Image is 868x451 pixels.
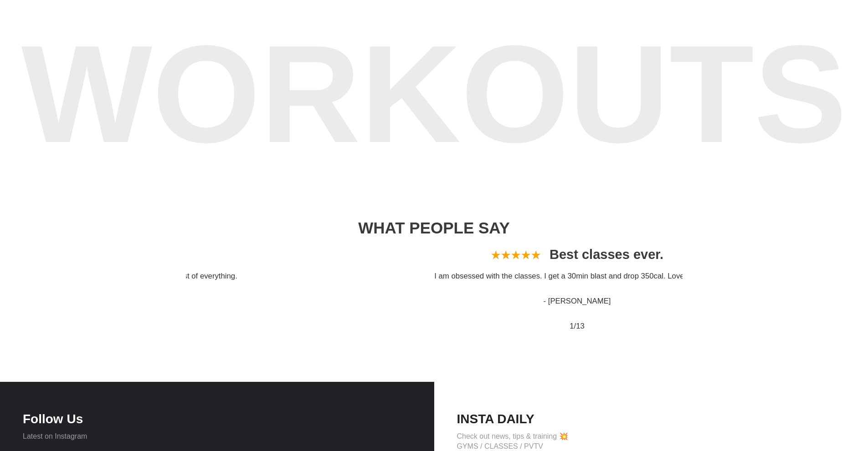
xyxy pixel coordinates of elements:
span: ★ [501,247,511,264]
span: ★ [531,247,541,264]
span: ★ [521,247,531,264]
span: ★ [491,247,501,264]
a: Follow Us Latest on Instagram [23,411,411,441]
p: 1/13 [336,320,819,332]
h1: WHAT PEOPLE SAY [186,218,683,238]
p: - [PERSON_NAME] [336,295,819,307]
span: ★ [511,247,521,264]
p: Latest on Instagram [23,431,411,441]
h4: INSTA DAILY [457,411,846,427]
h4: Follow Us [23,411,411,427]
h3: Best classes ever. [550,247,663,263]
p: I am obsessed with the classes. I get a 30min blast and drop 350cal. Love this class. [336,270,819,282]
